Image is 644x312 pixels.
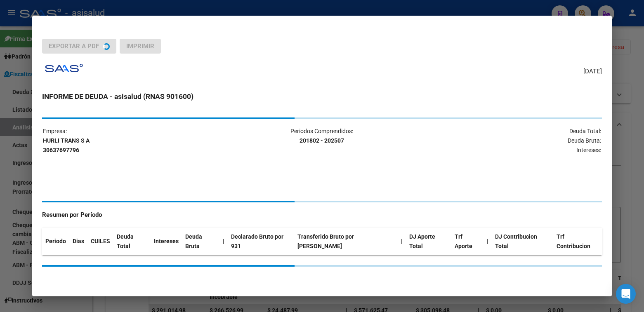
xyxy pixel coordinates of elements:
th: Deuda Total [113,228,151,255]
p: Empresa: [43,127,229,155]
span: [DATE] [583,67,602,76]
th: Deuda Bruta [182,228,219,255]
th: Transferido Bruto por [PERSON_NAME] [294,228,398,255]
th: Dias [69,228,87,255]
th: Trf Aporte [451,228,484,255]
h3: INFORME DE DEUDA - asisalud (RNAS 901600) [42,91,602,102]
span: Imprimir [126,42,154,50]
th: Trf Contribucion [553,228,602,255]
th: | [398,228,406,255]
h4: Resumen por Período [42,210,602,220]
strong: 201802 - 202507 [300,137,344,144]
th: Intereses [151,228,182,255]
th: Declarado Bruto por 931 [228,228,294,255]
p: Deuda Total: Deuda Bruta: Intereses: [415,127,601,155]
strong: HURLI TRANS S A 30637697796 [43,137,90,153]
th: DJ Contribucion Total [492,228,553,255]
th: DJ Aporte Total [406,228,451,255]
div: Open Intercom Messenger [616,284,636,304]
p: Periodos Comprendidos: [229,127,415,145]
th: | [219,228,228,255]
th: Periodo [42,228,69,255]
button: Exportar a PDF [42,39,116,54]
button: Imprimir [120,39,161,54]
span: Exportar a PDF [49,42,99,50]
th: CUILES [87,228,113,255]
th: | [484,228,492,255]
